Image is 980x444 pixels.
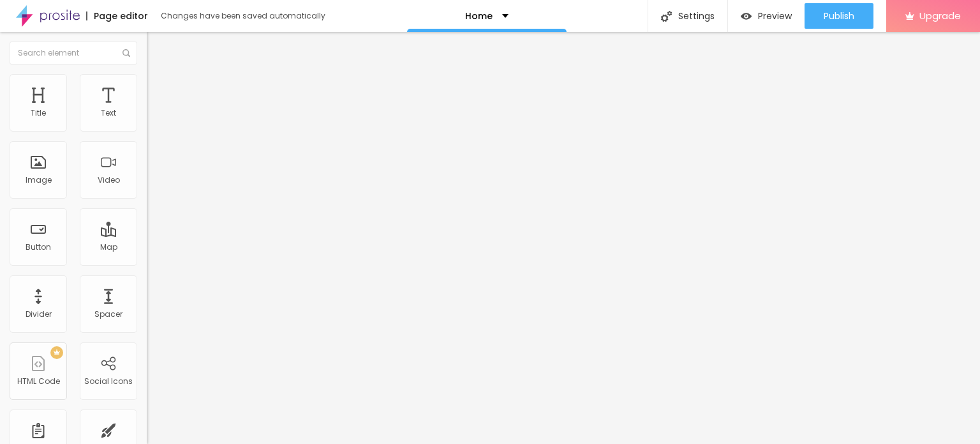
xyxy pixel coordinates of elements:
div: Divider [26,310,52,319]
button: Preview [728,3,805,29]
div: Title [31,109,46,118]
iframe: Editor [147,32,980,444]
span: Preview [758,11,792,21]
div: Social Icons [84,377,133,386]
img: view-1.svg [741,11,752,22]
span: Upgrade [919,10,961,21]
div: HTML Code [17,377,60,386]
div: Spacer [94,310,122,319]
div: Text [101,109,116,118]
div: Video [98,176,120,185]
div: Page editor [86,11,148,20]
p: Home [465,11,493,20]
div: Image [26,176,52,185]
input: Search element [10,42,137,65]
div: Changes have been saved automatically [161,12,325,20]
img: Icone [122,49,130,57]
div: Map [100,243,117,252]
img: Icone [661,11,672,22]
div: Button [26,243,51,252]
button: Publish [805,3,873,29]
span: Publish [824,11,854,21]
